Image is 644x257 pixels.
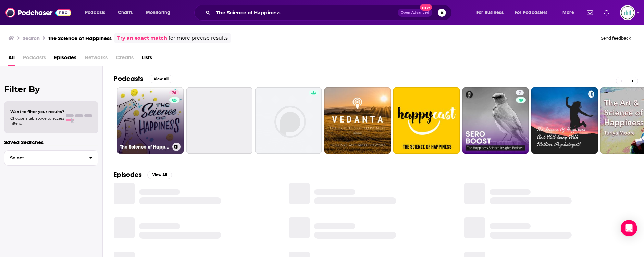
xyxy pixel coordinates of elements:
[8,52,15,66] a: All
[116,52,134,66] span: Credits
[584,7,596,18] a: Show notifications dropdown
[620,5,635,20] button: Show profile menu
[114,170,172,179] a: EpisodesView All
[510,7,558,18] button: open menu
[85,52,108,66] span: Networks
[169,90,179,95] a: 76
[48,35,112,41] h3: The Science of Happiness
[80,7,114,18] button: open menu
[476,8,504,17] span: For Business
[4,84,98,94] h2: Filter By
[620,5,635,20] img: User Profile
[201,5,458,21] div: Search podcasts, credits, & more...
[118,8,133,17] span: Charts
[621,220,637,236] div: Open Intercom Messenger
[117,87,184,154] a: 76The Science of Happiness
[516,90,524,95] a: 7
[149,75,173,83] button: View All
[398,9,432,17] button: Open AdvancedNew
[141,7,179,18] button: open menu
[558,7,583,18] button: open menu
[172,90,176,97] span: 76
[120,144,170,150] h3: The Science of Happiness
[462,87,529,154] a: 7
[5,6,71,19] img: Podchaser - Follow, Share and Rate Podcasts
[401,11,429,14] span: Open Advanced
[23,52,46,66] span: Podcasts
[4,156,84,160] span: Select
[113,7,137,18] a: Charts
[169,34,228,42] span: for more precise results
[23,35,40,41] h3: Search
[519,90,521,97] span: 7
[472,7,512,18] button: open menu
[4,150,98,166] button: Select
[515,8,548,17] span: For Podcasters
[54,52,76,66] a: Episodes
[114,170,142,179] h2: Episodes
[601,7,612,18] a: Show notifications dropdown
[10,116,64,126] span: Choose a tab above to access filters.
[85,8,105,17] span: Podcasts
[142,52,152,66] a: Lists
[562,8,574,17] span: More
[114,75,143,83] h2: Podcasts
[599,35,633,41] button: Send feedback
[117,34,167,42] a: Try an exact match
[146,8,170,17] span: Monitoring
[420,4,432,11] span: New
[620,5,635,20] span: Logged in as podglomerate
[4,139,98,145] p: Saved Searches
[147,171,172,179] button: View All
[213,7,398,18] input: Search podcasts, credits, & more...
[114,75,173,83] a: PodcastsView All
[10,109,64,114] span: Want to filter your results?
